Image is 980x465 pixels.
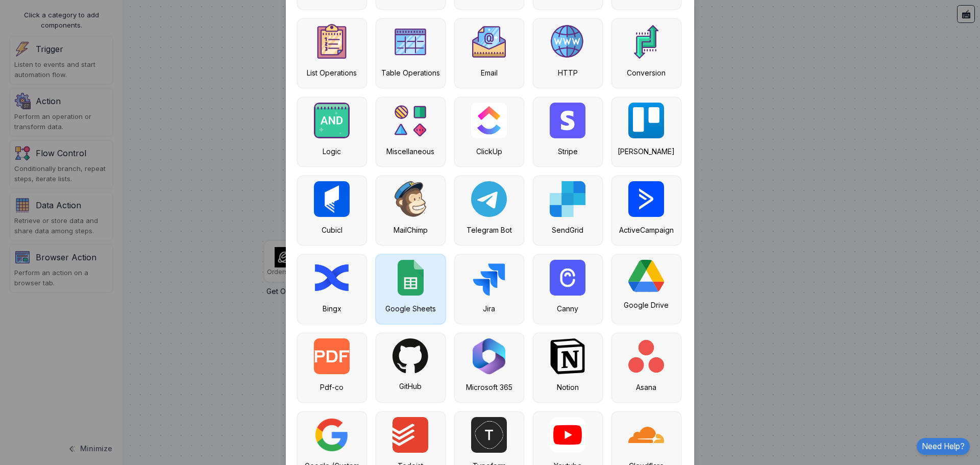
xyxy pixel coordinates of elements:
[538,303,597,314] div: Canny
[550,338,585,374] img: notion.svg
[617,382,676,393] div: Asana
[393,103,428,138] img: category.png
[471,181,507,217] img: telegram-bot.svg
[628,24,664,60] img: category.png
[303,303,361,314] div: Bingx
[460,303,519,314] div: Jira
[314,24,350,60] img: numbered-list.png
[550,260,585,296] img: canny.jpg
[473,338,505,374] img: microsoft-365.png
[550,417,585,453] img: youtube.svg
[471,417,507,453] img: typeform.png
[314,260,350,296] img: bingx.png
[303,67,361,78] div: List Operations
[617,225,676,235] div: ActiveCampaign
[381,146,440,157] div: Miscellaneous
[395,181,426,217] img: mailchimp.svg
[538,67,597,78] div: HTTP
[917,438,970,455] a: Need Help?
[303,382,361,393] div: Pdf-co
[314,181,350,217] img: cubicl.jpg
[393,24,428,60] img: table.png
[538,382,597,393] div: Notion
[314,103,350,138] img: and.png
[381,303,440,314] div: Google Sheets
[538,146,597,157] div: Stripe
[628,417,664,453] img: cloudfare.png
[303,225,361,235] div: Cubicl
[550,181,585,217] img: sendgrid.svg
[628,181,664,217] img: active-campaign.png
[381,381,440,391] div: GitHub
[471,260,507,296] img: jira.svg
[617,300,676,310] div: Google Drive
[471,24,507,60] img: email.png
[628,103,664,138] img: trello.svg
[314,417,350,453] img: google.png
[628,260,664,292] img: google-drive.svg
[550,103,585,138] img: stripe.png
[471,103,507,138] img: clickup.png
[460,146,519,157] div: ClickUp
[393,417,428,453] img: todoist.png
[398,260,424,296] img: google-sheets.svg
[617,67,676,78] div: Conversion
[460,67,519,78] div: Email
[617,146,676,157] div: [PERSON_NAME]
[460,382,519,393] div: Microsoft 365
[381,225,440,235] div: MailChimp
[538,225,597,235] div: SendGrid
[303,146,361,157] div: Logic
[628,338,664,374] img: asana.png
[550,24,585,60] img: http.png
[393,338,428,373] img: github.svg
[460,225,519,235] div: Telegram Bot
[381,67,440,78] div: Table Operations
[314,338,350,374] img: pdf-co.png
